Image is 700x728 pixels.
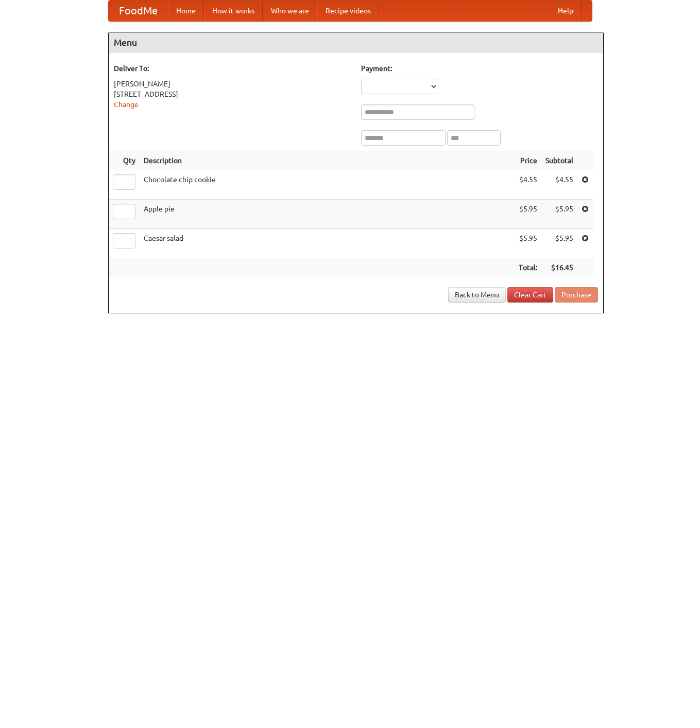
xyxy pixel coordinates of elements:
[140,170,515,200] td: Chocolate chip cookie
[541,151,577,170] th: Subtotal
[114,100,139,109] a: Change
[507,287,553,303] a: Clear Cart
[541,200,577,229] td: $5.95
[448,287,506,303] a: Back to Menu
[541,258,577,277] th: $16.45
[204,1,263,21] a: How it works
[114,63,351,74] h5: Deliver To:
[109,1,168,21] a: FoodMe
[140,151,515,170] th: Description
[515,258,541,277] th: Total:
[109,151,140,170] th: Qty
[515,229,541,258] td: $5.95
[515,170,541,200] td: $4.55
[317,1,379,21] a: Recipe videos
[114,89,351,99] div: [STREET_ADDRESS]
[555,287,598,303] button: Purchase
[140,229,515,258] td: Caesar salad
[515,151,541,170] th: Price
[109,32,603,53] h4: Menu
[550,1,582,21] a: Help
[361,63,598,74] h5: Payment:
[140,200,515,229] td: Apple pie
[168,1,204,21] a: Home
[541,229,577,258] td: $5.95
[515,200,541,229] td: $5.95
[541,170,577,200] td: $4.55
[114,79,351,89] div: [PERSON_NAME]
[263,1,317,21] a: Who we are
